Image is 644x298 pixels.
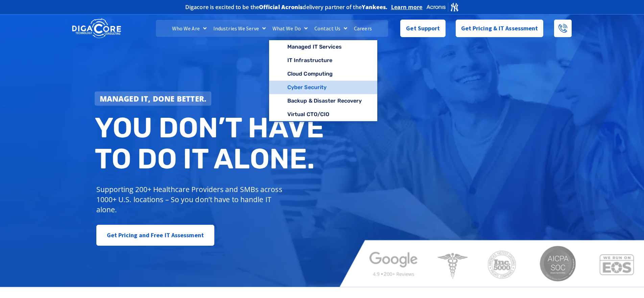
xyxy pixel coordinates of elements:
[269,54,378,67] a: IT Infrastructure
[259,3,303,11] b: Official Acronis
[107,228,204,242] span: Get Pricing and Free IT Assessment
[72,18,121,39] img: DigaCore Technology Consulting
[406,22,440,35] span: Get Support
[210,20,269,37] a: Industries We Serve
[400,20,445,37] a: Get Support
[96,184,285,215] p: Supporting 200+ Healthcare Providers and SMBs across 1000+ U.S. locations – So you don’t have to ...
[351,20,375,37] a: Careers
[269,81,378,94] a: Cyber Security
[456,20,544,37] a: Get Pricing & IT Assessment
[269,94,378,108] a: Backup & Disaster Recovery
[426,2,459,12] img: Acronis
[96,225,214,246] a: Get Pricing and Free IT Assessment
[100,93,207,104] strong: Managed IT, done better.
[362,3,388,11] b: Yankees.
[95,112,327,174] h2: You don’t have to do IT alone.
[95,91,212,106] a: Managed IT, done better.
[269,20,311,37] a: What We Do
[156,20,388,37] nav: Menu
[269,40,378,54] a: Managed IT Services
[185,4,388,10] h2: Digacore is excited to be the delivery partner of the
[311,20,351,37] a: Contact Us
[461,22,538,35] span: Get Pricing & IT Assessment
[169,20,210,37] a: Who We Are
[269,108,378,121] a: Virtual CTO/CIO
[269,67,378,81] a: Cloud Computing
[269,40,378,122] ul: What We Do
[391,4,423,10] a: Learn more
